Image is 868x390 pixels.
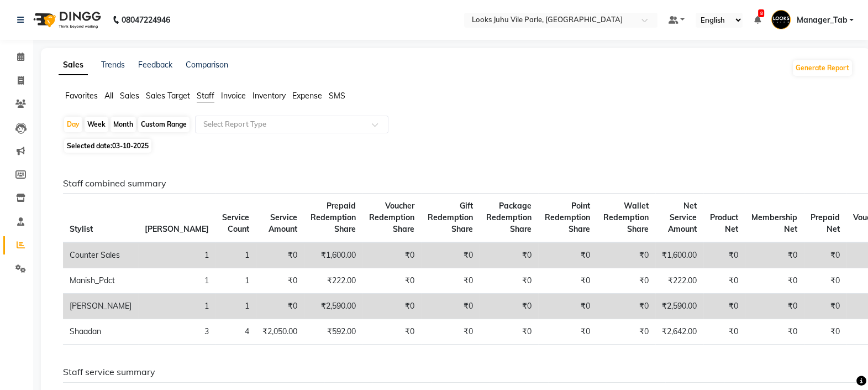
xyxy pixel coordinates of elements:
td: ₹1,600.00 [304,242,362,268]
span: [PERSON_NAME] [145,224,209,234]
td: ₹1,600.00 [655,242,703,268]
td: ₹0 [804,268,846,294]
td: ₹2,590.00 [304,294,362,319]
div: Month [111,117,136,132]
td: ₹0 [703,319,745,345]
div: Day [64,117,82,132]
span: Service Count [222,212,249,234]
a: Sales [59,55,88,75]
td: ₹592.00 [304,319,362,345]
td: ₹0 [597,242,655,268]
td: ₹0 [745,319,804,345]
span: Inventory [252,91,286,101]
td: ₹0 [480,242,538,268]
td: ₹0 [703,268,745,294]
td: ₹0 [362,294,421,319]
td: ₹2,642.00 [655,319,703,345]
td: ₹0 [362,242,421,268]
td: ₹0 [745,242,804,268]
span: 8 [758,9,764,17]
span: Gift Redemption Share [428,201,473,234]
td: 1 [215,294,256,319]
span: Package Redemption Share [486,201,532,234]
h6: Staff service summary [63,367,844,377]
td: ₹0 [480,319,538,345]
td: 3 [138,319,215,345]
span: All [104,91,113,101]
span: 03-10-2025 [112,142,149,150]
img: Manager_Tab [771,10,791,29]
td: ₹0 [421,268,480,294]
span: Manager_Tab [796,14,847,26]
td: ₹0 [745,294,804,319]
td: ₹222.00 [304,268,362,294]
span: Sales [120,91,139,101]
span: Net Service Amount [668,201,697,234]
span: Sales Target [146,91,190,101]
span: Point Redemption Share [545,201,590,234]
span: Invoice [221,91,246,101]
span: Favorites [65,91,98,101]
a: Trends [101,60,125,70]
td: ₹0 [597,268,655,294]
td: ₹0 [804,319,846,345]
a: Feedback [138,60,172,70]
td: ₹0 [703,242,745,268]
td: ₹0 [480,268,538,294]
span: Prepaid Redemption Share [311,201,356,234]
td: ₹0 [480,294,538,319]
td: ₹0 [362,268,421,294]
span: Selected date: [64,139,151,153]
span: Stylist [70,224,93,234]
td: ₹0 [703,294,745,319]
div: Week [85,117,108,132]
a: 8 [754,15,760,25]
td: ₹2,050.00 [256,319,304,345]
td: 1 [215,268,256,294]
div: Custom Range [138,117,190,132]
span: Product Net [710,212,738,234]
td: ₹0 [597,319,655,345]
button: Generate Report [793,60,852,76]
span: Membership Net [751,212,797,234]
td: Counter Sales [63,242,138,268]
img: logo [28,4,104,35]
span: Wallet Redemption Share [603,201,649,234]
td: 4 [215,319,256,345]
span: Voucher Redemption Share [369,201,414,234]
td: ₹0 [745,268,804,294]
h6: Staff combined summary [63,178,844,189]
td: 1 [138,242,215,268]
td: 1 [215,242,256,268]
td: ₹0 [804,242,846,268]
td: ₹0 [538,268,597,294]
td: ₹0 [804,294,846,319]
td: ₹0 [597,294,655,319]
td: ₹0 [538,319,597,345]
td: ₹0 [538,294,597,319]
span: Service Amount [269,212,297,234]
td: ₹0 [256,268,304,294]
span: Prepaid Net [811,212,840,234]
td: ₹0 [256,242,304,268]
b: 08047224946 [122,4,170,35]
td: [PERSON_NAME] [63,294,138,319]
td: Manish_Pdct [63,268,138,294]
td: ₹222.00 [655,268,703,294]
td: ₹2,590.00 [655,294,703,319]
td: ₹0 [421,294,480,319]
a: Comparison [186,60,228,70]
span: Expense [292,91,322,101]
td: ₹0 [538,242,597,268]
td: ₹0 [421,319,480,345]
td: ₹0 [421,242,480,268]
td: 1 [138,294,215,319]
td: ₹0 [256,294,304,319]
span: Staff [197,91,214,101]
td: 1 [138,268,215,294]
span: SMS [329,91,345,101]
td: ₹0 [362,319,421,345]
td: Shaadan [63,319,138,345]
